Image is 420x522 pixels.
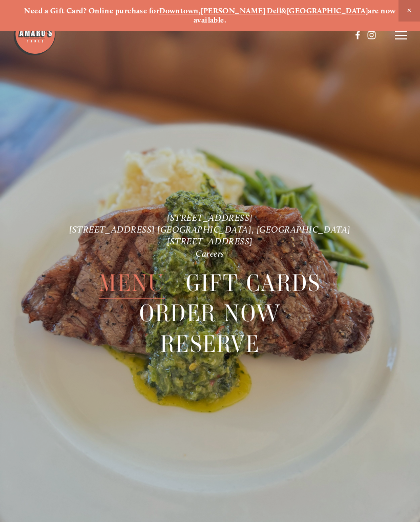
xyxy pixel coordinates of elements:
[13,13,56,56] img: Amaro's Table
[69,224,351,235] a: [STREET_ADDRESS] [GEOGRAPHIC_DATA], [GEOGRAPHIC_DATA]
[167,236,253,246] a: [STREET_ADDRESS]
[159,6,199,15] a: Downtown
[287,6,368,15] a: [GEOGRAPHIC_DATA]
[24,6,159,15] strong: Need a Gift Card? Online purchase for
[139,298,281,328] a: Order Now
[160,329,260,359] a: Reserve
[99,267,164,298] a: Menu
[186,267,321,298] a: Gift Cards
[201,6,281,15] a: [PERSON_NAME] Dell
[99,267,164,298] span: Menu
[281,6,286,15] strong: &
[139,298,281,329] span: Order Now
[196,247,224,258] a: Careers
[194,6,397,25] strong: are now available.
[186,267,321,298] span: Gift Cards
[199,6,201,15] strong: ,
[167,212,253,222] a: [STREET_ADDRESS]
